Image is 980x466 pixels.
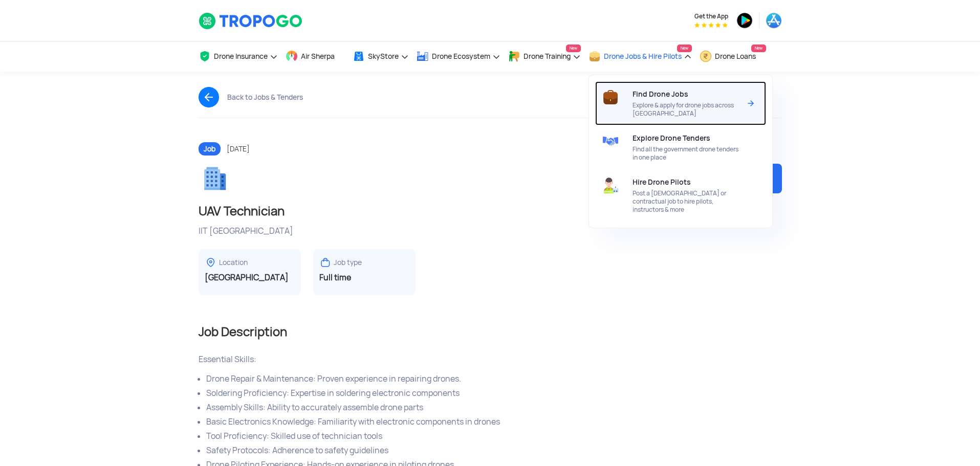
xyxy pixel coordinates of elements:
[602,177,619,193] img: ic_uav_pilot.svg
[319,273,409,283] h3: Full time
[301,52,335,60] span: Air Sherpa
[206,372,782,386] li: Proven experience in repairing drones.
[199,41,278,72] a: Drone Insurance
[199,354,256,365] span: Essential Skills:
[206,445,271,456] span: Safety Protocols:
[353,41,409,72] a: SkyStore
[745,97,757,109] img: Arrow
[432,52,490,60] span: Drone Ecosystem
[566,45,581,52] span: New
[205,256,217,269] img: ic_locationdetail.svg
[206,416,316,427] span: Basic Electronics Knowledge:
[694,23,728,28] img: App Raking
[334,258,362,268] div: Job type
[206,402,266,413] span: Assembly Skills:
[206,431,269,441] span: Tool Proficiency:
[736,12,753,29] img: ic_playstore.png
[595,81,766,125] a: Find Drone JobsExplore & apply for drone jobs across [GEOGRAPHIC_DATA]Arrow
[694,12,728,20] span: Get the App
[595,125,766,169] a: Explore Drone TendersFind all the government drone tenders in one place
[206,415,782,429] li: Familiarity with electronic components in drones
[751,45,766,52] span: New
[524,52,571,60] span: Drone Training
[227,144,250,153] span: [DATE]
[604,52,682,60] span: Drone Jobs & Hire Pilots
[766,12,782,29] img: ic_appstore.png
[206,401,782,415] li: Ability to accurately assemble drone parts
[206,429,782,443] li: Skilled use of technician tools
[715,52,756,60] span: Drone Loans
[677,45,692,52] span: New
[700,41,766,72] a: Drone LoansNew
[417,41,500,72] a: Drone Ecosystem
[633,189,741,214] span: Post a [DEMOGRAPHIC_DATA] or contractual job to hire pilots, instructors & more
[206,443,782,458] li: Adherence to safety guidelines
[219,258,248,268] div: Location
[199,226,782,237] div: IIT [GEOGRAPHIC_DATA]
[633,178,691,186] span: Hire Drone Pilots
[633,134,710,142] span: Explore Drone Tenders
[602,89,619,105] img: ic_briefcase1.svg
[589,41,692,72] a: Drone Jobs & Hire PilotsNew
[214,52,268,60] span: Drone Insurance
[595,169,766,221] a: Hire Drone PilotsPost a [DEMOGRAPHIC_DATA] or contractual job to hire pilots, instructors & more
[319,256,332,269] img: ic_jobtype.svg
[205,273,295,283] h3: [GEOGRAPHIC_DATA]
[227,93,303,101] div: Back to Jobs & Tenders
[286,41,345,72] a: Air Sherpa
[633,101,741,118] span: Explore & apply for drone jobs across [GEOGRAPHIC_DATA]
[368,52,399,60] span: SkyStore
[199,162,231,195] img: ic_job.png
[633,90,688,98] span: Find Drone Jobs
[633,145,741,162] span: Find all the government drone tenders in one place
[199,203,782,219] h1: UAV Technician
[199,12,303,30] img: TropoGo Logo
[602,133,619,149] img: ic_tenders.svg
[206,373,316,384] span: Drone Repair & Maintenance:
[199,142,221,156] span: Job
[199,324,782,340] h2: Job Description
[508,41,581,72] a: Drone TrainingNew
[206,388,289,398] span: Soldering Proficiency:
[206,386,782,401] li: Expertise in soldering electronic components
